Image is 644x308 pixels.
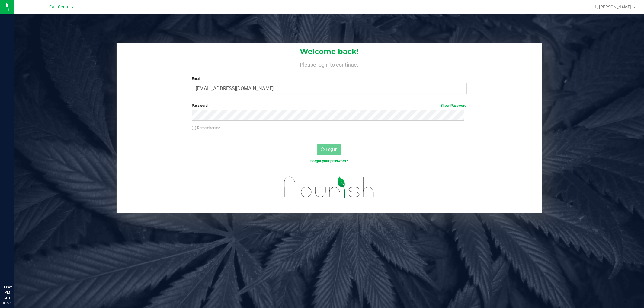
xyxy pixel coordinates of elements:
[311,159,348,163] a: Forgot your password?
[192,125,220,131] label: Remember me
[192,76,467,81] label: Email
[441,103,467,108] a: Show Password
[326,147,338,152] span: Log In
[3,301,12,305] p: 08/26
[192,126,196,130] input: Remember me
[593,5,633,9] span: Hi, [PERSON_NAME]!
[117,48,542,56] h1: Welcome back!
[317,144,341,155] button: Log In
[117,60,542,68] h4: Please login to continue.
[192,103,208,108] span: Password
[49,5,71,10] span: Call Center
[3,284,12,301] p: 03:42 PM CDT
[276,170,383,204] img: flourish_logo.svg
